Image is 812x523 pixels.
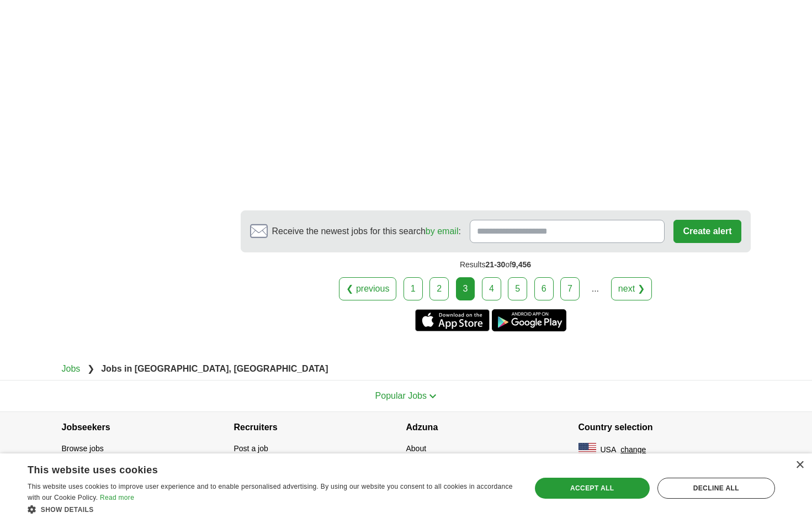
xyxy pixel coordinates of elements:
a: next ❯ [611,277,652,300]
a: Read more, opens a new window [100,494,134,501]
span: Popular Jobs [375,391,427,400]
div: Results of [241,252,751,277]
span: Show details [41,506,94,514]
span: USA [601,444,617,456]
a: Get the Android app [492,309,566,331]
a: 4 [482,277,501,300]
span: This website uses cookies to improve user experience and to enable personalised advertising. By u... [28,483,513,501]
div: Accept all [535,478,650,499]
a: 2 [429,277,449,300]
a: ❮ previous [339,277,396,300]
div: This website uses cookies [28,460,489,477]
img: toggle icon [429,394,437,399]
div: ... [584,278,606,300]
a: Jobs [62,364,81,373]
a: Get the iPhone app [415,309,490,331]
a: Post a job [234,444,268,453]
a: Browse jobs [62,444,104,453]
div: Close [795,461,804,469]
div: 3 [456,277,475,300]
a: 5 [508,277,527,300]
img: US flag [579,443,596,456]
div: Decline all [657,478,775,499]
button: change [620,444,646,456]
span: 21-30 [486,260,506,269]
span: 9,456 [512,260,531,269]
span: ❯ [87,364,94,373]
a: About [406,444,427,453]
a: by email [426,226,459,236]
button: Create alert [673,220,741,243]
a: 7 [560,277,580,300]
a: 1 [404,277,423,300]
span: Receive the newest jobs for this search : [272,225,461,238]
div: Show details [28,504,516,515]
a: 6 [534,277,554,300]
h4: Country selection [579,412,751,443]
strong: Jobs in [GEOGRAPHIC_DATA], [GEOGRAPHIC_DATA] [101,364,328,373]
